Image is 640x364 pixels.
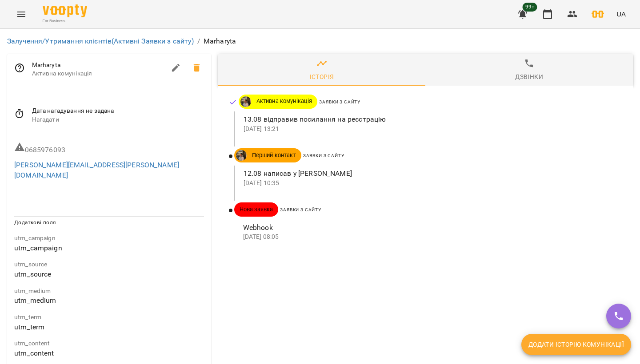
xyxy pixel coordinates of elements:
p: field-description [14,339,204,348]
span: UA [616,9,626,19]
h6: Невірний формат телефону 0685976093 [14,142,204,156]
img: Ямпольський Владислав Костянтинович [236,150,247,161]
span: Активна комунікація [32,69,165,78]
span: Заявки з сайту [303,153,344,158]
p: utm_campaign [14,243,204,253]
a: Залучення/Утримання клієнтів(Активні Заявки з сайту) [7,37,194,45]
button: UA [613,6,629,22]
nav: breadcrumb [7,36,633,47]
span: Нагадати [32,115,204,124]
a: Ямпольський Владислав Костянтинович [234,150,247,161]
span: 99+ [523,3,537,12]
p: [DATE] 13:21 [244,125,619,134]
div: Дзвінки [515,71,543,82]
p: field-description [14,260,204,269]
span: Заявки з сайту [280,207,321,212]
p: field-description [14,234,204,243]
p: field-description [14,287,204,296]
p: Webhook [243,222,619,233]
svg: Відповідальний співробітник не заданий [14,63,25,73]
span: Нова заявка [234,206,279,214]
p: [DATE] 08:05 [243,233,619,241]
p: utm_term [14,322,204,332]
button: Додати історію комунікації [521,334,631,355]
span: Додаткові поля [14,219,56,226]
span: For Business [43,18,87,24]
p: 13.08 відправив посилання на реєстрацію [244,114,619,125]
span: Заявки з сайту [319,99,360,104]
li: / [197,36,200,47]
span: Активна комунікація [251,97,318,105]
button: Menu [11,4,32,25]
p: field-description [14,313,204,322]
a: [PERSON_NAME][EMAIL_ADDRESS][PERSON_NAME][DOMAIN_NAME] [14,161,179,180]
img: 118c6ae8d189de7d8a0048bf33f3da57.png [592,8,604,20]
p: [DATE] 10:35 [244,179,619,188]
div: Історія [310,71,334,82]
a: Ямпольський Владислав Костянтинович [239,96,251,107]
p: 12.08 написав у [PERSON_NAME] [244,168,619,179]
img: Ямпольський Владислав Костянтинович [240,96,251,107]
span: Перший контакт [247,151,301,159]
p: utm_content [14,348,204,359]
p: utm_source [14,269,204,280]
p: Marharyta [204,36,236,47]
img: Voopty Logo [43,4,87,17]
span: Дата нагадування не задана [32,107,204,115]
span: Додати історію комунікації [528,339,624,350]
p: utm_medium [14,295,204,306]
span: Marharyta [32,61,165,70]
